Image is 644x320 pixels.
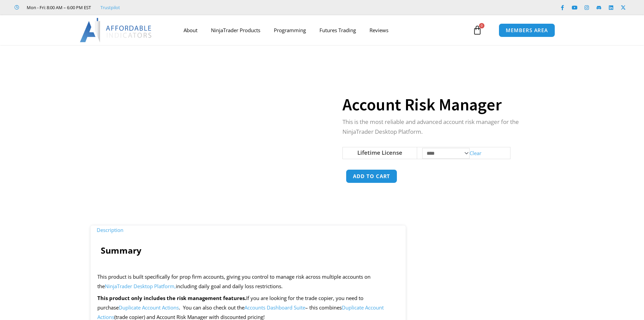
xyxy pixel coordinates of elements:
span: MEMBERS AREA [506,28,548,33]
button: Add to cart [346,169,397,183]
a: MEMBERS AREA [499,23,555,37]
a: About [177,22,204,38]
nav: Menu [177,22,471,38]
a: Trustpilot [100,3,120,12]
a: NinjaTrader Products [204,22,267,38]
strong: This product only includes the risk management features. [97,295,246,301]
img: LogoAI | Affordable Indicators – NinjaTrader [80,18,152,42]
p: This is the most reliable and advanced account risk manager for the NinjaTrader Desktop Platform. [342,117,540,137]
a: NinjaTrader Desktop Platform, [105,283,176,290]
span: Mon - Fri: 8:00 AM – 6:00 PM EST [25,3,91,12]
a: Duplicate Account Actions [119,304,179,311]
a: Clear options [470,149,481,156]
h4: Summary [101,245,396,255]
label: Lifetime License [357,149,402,156]
a: Futures Trading [313,22,363,38]
a: Programming [267,22,313,38]
span: 0 [479,23,484,28]
a: Description [91,222,129,237]
p: This product is built specifically for prop firm accounts, giving you control to manage risk acro... [97,272,399,291]
a: Reviews [363,22,395,38]
a: 0 [462,20,492,40]
h1: Account Risk Manager [342,93,540,116]
a: Accounts Dashboard Suite [244,304,305,311]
